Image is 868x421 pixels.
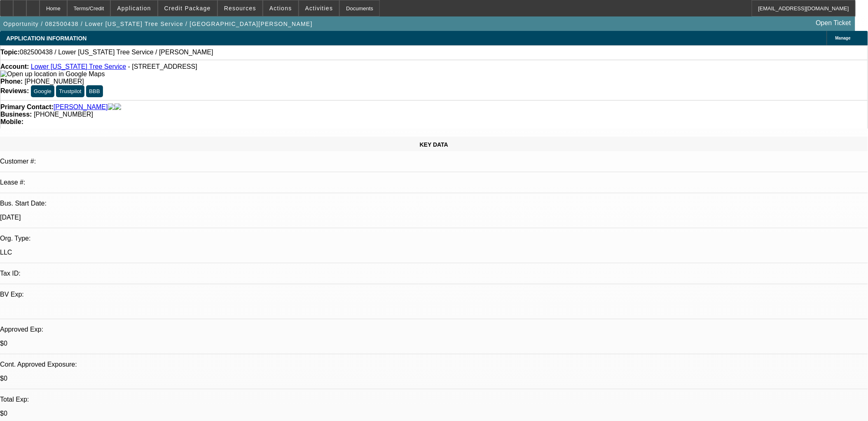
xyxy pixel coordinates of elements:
button: BBB [86,85,103,97]
button: Trustpilot [56,85,84,97]
span: Actions [269,5,292,12]
button: Credit Package [158,0,217,16]
span: Application [117,5,151,12]
span: Opportunity / 082500438 / Lower [US_STATE] Tree Service / [GEOGRAPHIC_DATA][PERSON_NAME] [3,21,313,27]
span: Activities [305,5,333,12]
span: KEY DATA [420,141,448,148]
a: View Google Maps [0,70,105,77]
a: Lower [US_STATE] Tree Service [31,63,126,70]
strong: Business: [0,111,32,118]
button: Application [111,0,157,16]
span: [PHONE_NUMBER] [25,78,84,85]
span: Manage [835,36,851,40]
button: Resources [218,0,262,16]
img: Open up location in Google Maps [0,70,105,78]
strong: Mobile: [0,118,23,125]
button: Activities [299,0,339,16]
strong: Reviews: [0,87,29,94]
span: Credit Package [164,5,211,12]
a: [PERSON_NAME] [54,103,108,111]
span: - [STREET_ADDRESS] [128,63,197,70]
img: linkedin-icon.png [115,103,121,111]
span: [PHONE_NUMBER] [34,111,93,118]
strong: Phone: [0,78,23,85]
strong: Primary Contact: [0,103,54,111]
span: 082500438 / Lower [US_STATE] Tree Service / [PERSON_NAME] [20,49,213,56]
span: Resources [224,5,256,12]
button: Actions [263,0,298,16]
img: facebook-icon.png [108,103,115,111]
button: Google [31,85,54,97]
a: Open Ticket [813,16,854,30]
span: APPLICATION INFORMATION [6,35,87,42]
strong: Account: [0,63,29,70]
strong: Topic: [0,49,20,56]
